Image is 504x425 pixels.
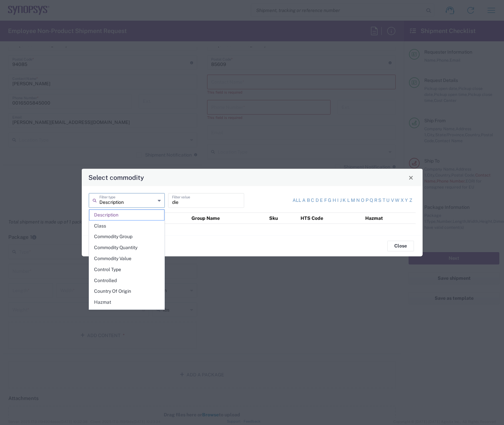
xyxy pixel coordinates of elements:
button: Close [406,173,416,182]
a: h [333,197,336,204]
a: t [383,197,385,204]
h4: Select commodity [88,173,144,182]
a: i [337,197,339,204]
a: u [386,197,390,204]
a: j [340,197,342,204]
a: m [351,197,355,204]
span: Hazmat [89,297,164,307]
span: Commodity Group [89,231,164,242]
span: Commodity Quantity [89,242,164,253]
a: g [328,197,331,204]
a: o [361,197,364,204]
th: Sku [267,212,298,223]
a: s [378,197,381,204]
span: Commodity Value [89,253,164,264]
a: All [293,197,301,204]
span: Control Type [89,264,164,275]
a: b [307,197,310,204]
a: l [347,197,350,204]
a: q [370,197,373,204]
a: p [366,197,369,204]
a: d [316,197,319,204]
span: Description [89,210,164,220]
a: n [356,197,360,204]
a: x [401,197,404,204]
a: z [409,197,412,204]
span: Country Of Origin [89,286,164,296]
a: w [395,197,399,204]
th: Group Name [189,212,267,223]
a: f [324,197,327,204]
button: Close [387,240,414,251]
a: v [391,197,394,204]
span: HTS Tariff Code [89,308,164,318]
a: y [405,197,408,204]
table: Select commodity [89,212,416,224]
th: HTS Code [298,212,363,223]
span: Class [89,221,164,231]
a: k [343,197,346,204]
a: e [320,197,323,204]
a: r [374,197,377,204]
th: Hazmat [363,212,416,223]
span: Controlled [89,275,164,286]
a: c [311,197,314,204]
a: a [302,197,306,204]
